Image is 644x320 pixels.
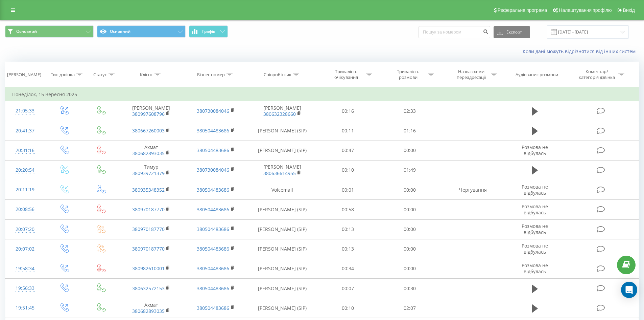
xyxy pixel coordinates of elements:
a: 380504483686 [197,206,229,213]
td: 02:33 [379,101,441,121]
div: 21:05:33 [12,104,38,118]
td: 01:16 [379,121,441,141]
a: 380982610001 [132,265,165,272]
td: 00:00 [379,259,441,278]
span: Розмова не відбулась [522,184,548,196]
a: 380504483686 [197,285,229,292]
span: Реферальна програма [498,7,547,13]
td: [PERSON_NAME] (SIP) [248,298,317,318]
td: 00:34 [317,259,379,278]
div: 20:20:54 [12,164,38,177]
td: 00:00 [379,180,441,200]
td: 00:00 [379,219,441,239]
td: 00:13 [317,239,379,259]
td: Тимур [119,160,183,180]
td: [PERSON_NAME] [248,101,317,121]
div: Бізнес номер [197,72,225,78]
button: Експорт [494,26,530,38]
td: 00:01 [317,180,379,200]
a: 380504483686 [197,187,229,193]
span: Графік [202,29,215,34]
div: 19:56:33 [12,282,38,295]
span: Вихід [623,7,635,13]
a: 380504483686 [197,226,229,232]
td: Понеділок, 15 Вересня 2025 [5,88,639,101]
a: 380504483686 [197,147,229,153]
a: 380730084046 [197,167,229,173]
td: [PERSON_NAME] (SIP) [248,141,317,160]
td: 01:49 [379,160,441,180]
a: 380632328660 [263,111,296,117]
a: 380935348352 [132,187,165,193]
div: 20:08:56 [12,203,38,216]
a: 380970187770 [132,206,165,213]
div: [PERSON_NAME] [7,72,41,78]
div: Тип дзвінка [51,72,75,78]
td: 02:07 [379,298,441,318]
td: 00:11 [317,121,379,141]
div: Клієнт [140,72,153,78]
td: [PERSON_NAME] [119,101,183,121]
button: Основний [5,25,94,38]
a: 380730084046 [197,108,229,114]
a: 380504483686 [197,246,229,252]
div: Назва схеми переадресації [453,69,489,80]
td: Чергування [440,180,505,200]
div: Співробітник [264,72,291,78]
span: Налаштування профілю [559,7,612,13]
td: 00:10 [317,160,379,180]
td: 00:00 [379,239,441,259]
a: 380682893035 [132,150,165,156]
td: [PERSON_NAME] (SIP) [248,279,317,298]
span: Розмова не відбулась [522,242,548,255]
td: [PERSON_NAME] (SIP) [248,200,317,219]
div: Статус [93,72,107,78]
span: Розмова не відбулась [522,223,548,235]
td: Ахмат [119,298,183,318]
a: 380504483686 [197,265,229,272]
span: Розмова не відбулась [522,262,548,275]
a: Коли дані можуть відрізнятися вiд інших систем [523,48,639,55]
div: 20:07:02 [12,242,38,256]
div: Тривалість розмови [390,69,426,80]
a: 380970187770 [132,226,165,232]
a: 380682893035 [132,308,165,314]
a: 380504483686 [197,305,229,311]
button: Основний [97,25,186,38]
button: Графік [189,25,228,38]
div: 20:07:20 [12,223,38,236]
div: Аудіозапис розмови [516,72,558,78]
td: [PERSON_NAME] (SIP) [248,219,317,239]
span: Основний [16,29,37,34]
td: 00:00 [379,141,441,160]
td: [PERSON_NAME] [248,160,317,180]
td: 00:10 [317,298,379,318]
td: [PERSON_NAME] (SIP) [248,121,317,141]
td: [PERSON_NAME] (SIP) [248,259,317,278]
div: 19:58:34 [12,262,38,275]
td: Voicemail [248,180,317,200]
a: 380636614955 [263,170,296,176]
td: 00:00 [379,200,441,219]
a: 380997608796 [132,111,165,117]
span: Розмова не відбулась [522,144,548,156]
div: Тривалість очікування [328,69,364,80]
a: 380632572153 [132,285,165,292]
td: 00:58 [317,200,379,219]
a: 380939721379 [132,170,165,176]
a: 380970187770 [132,246,165,252]
span: Розмова не відбулась [522,203,548,216]
input: Пошук за номером [419,26,490,38]
div: Коментар/категорія дзвінка [577,69,617,80]
td: 00:16 [317,101,379,121]
div: 19:51:45 [12,301,38,315]
div: Open Intercom Messenger [621,282,637,298]
div: 20:31:16 [12,144,38,157]
td: Ахмат [119,141,183,160]
a: 380504483686 [197,127,229,134]
div: 20:11:19 [12,183,38,196]
div: 20:41:37 [12,124,38,137]
td: 00:07 [317,279,379,298]
td: 00:13 [317,219,379,239]
td: [PERSON_NAME] (SIP) [248,239,317,259]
